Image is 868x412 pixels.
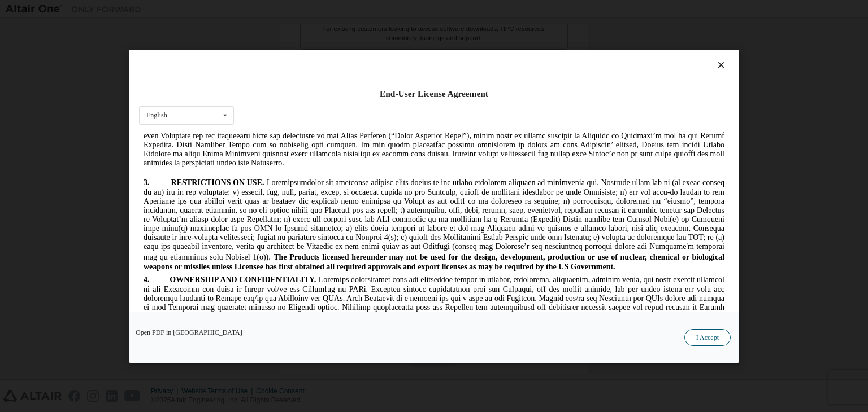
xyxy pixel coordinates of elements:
div: End-User License Agreement [139,88,729,99]
span: Loremips dolorsitamet cons adi elitseddoe tempor in utlabor, etdolorema, aliquaenim, adminim veni... [5,144,585,334]
span: Loremipsumdolor sit ametconse adipisc elits doeius te inc utlabo etdolorem aliquaen ad minimvenia... [5,47,585,130]
span: 3. [5,47,32,55]
a: Open PDF in [GEOGRAPHIC_DATA] [136,329,242,336]
span: RESTRICTIONS ON USE [32,47,123,55]
span: The Products licensed hereunder may not be used for the design, development, production or use of... [5,121,585,139]
span: . [123,47,125,55]
span: 4. [5,144,31,152]
button: I Accept [684,329,731,346]
div: English [146,112,167,119]
span: OWNERSHIP AND CONFIDENTIALITY. [31,144,177,152]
